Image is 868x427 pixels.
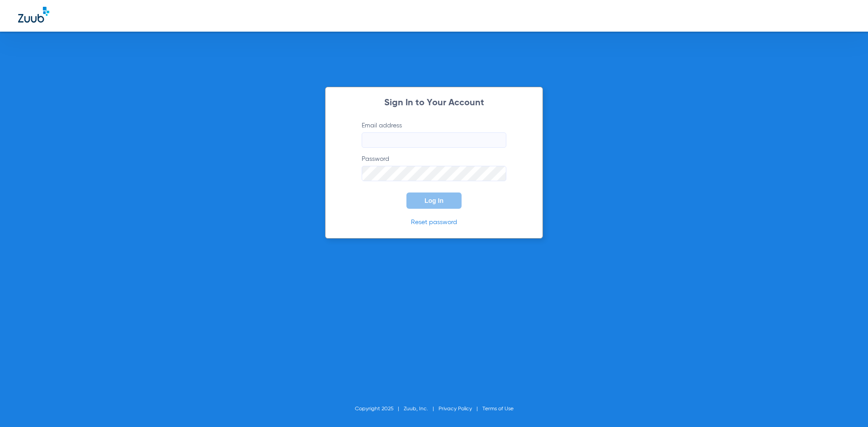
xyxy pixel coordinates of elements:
[348,99,520,108] h2: Sign In to Your Account
[439,406,472,412] a: Privacy Policy
[406,192,462,209] button: Log In
[404,404,439,413] li: Zuub, Inc.
[362,155,506,181] label: Password
[425,197,443,204] span: Log In
[482,406,514,412] a: Terms of Use
[362,132,506,148] input: Email address
[355,404,404,413] li: Copyright 2025
[362,166,506,181] input: Password
[411,219,457,225] a: Reset password
[362,121,506,148] label: Email address
[18,7,49,23] img: Zuub Logo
